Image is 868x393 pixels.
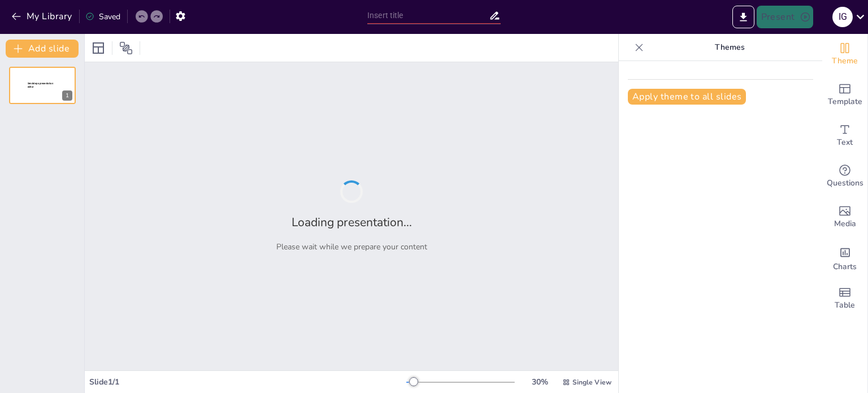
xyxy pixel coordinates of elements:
[89,377,406,387] div: Slide 1 / 1
[526,377,553,387] div: 30 %
[822,75,867,115] div: Add ready made slides
[367,7,489,24] input: Insert title
[28,82,53,88] span: Sendsteps presentation editor
[837,136,853,149] span: Text
[834,218,856,230] span: Media
[822,115,867,156] div: Add text boxes
[822,34,867,75] div: Change the overall theme
[276,241,427,252] p: Please wait while we prepare your content
[572,378,611,387] span: Single View
[822,197,867,237] div: Add images, graphics, shapes or video
[732,6,754,28] button: Export to PowerPoint
[62,90,72,101] div: 1
[628,89,746,105] button: Apply theme to all slides
[9,67,76,104] div: 1
[832,7,853,27] div: I G
[757,6,813,28] button: Present
[89,39,107,57] div: Layout
[822,156,867,197] div: Get real-time input from your audience
[292,214,412,230] h2: Loading presentation...
[827,177,863,189] span: Questions
[648,34,811,61] p: Themes
[832,6,853,28] button: I G
[832,55,858,67] span: Theme
[828,96,862,108] span: Template
[6,40,79,58] button: Add slide
[119,41,133,55] span: Position
[833,261,857,273] span: Charts
[822,237,867,278] div: Add charts and graphs
[835,299,855,312] span: Table
[85,11,120,22] div: Saved
[822,278,867,319] div: Add a table
[8,7,77,25] button: My Library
